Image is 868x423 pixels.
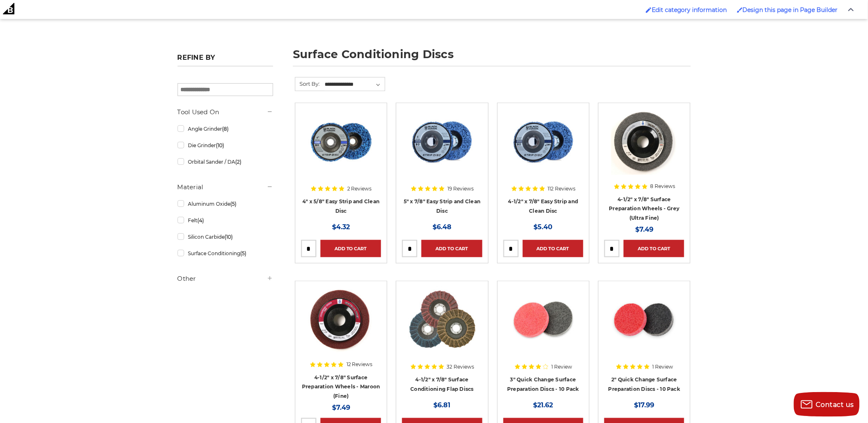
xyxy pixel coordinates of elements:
[178,246,273,261] a: Surface Conditioning
[216,142,224,148] span: (10)
[332,404,350,411] span: $7.49
[534,223,553,231] span: $5.40
[507,376,579,392] a: 3" Quick Change Surface Preparation Discs - 10 Pack
[301,109,381,189] a: 4" x 5/8" easy strip and clean discs
[178,197,273,211] a: Aluminum Oxide
[222,126,229,132] span: (8)
[230,201,236,207] span: (5)
[508,198,578,214] a: 4-1/2" x 7/8" Easy Strip and Clean Disc
[794,392,860,417] button: Contact us
[533,401,553,409] span: $21.62
[634,401,655,409] span: $17.99
[743,6,838,14] span: Design this page in Page Builder
[178,230,273,244] a: Silicon Carbide
[293,49,691,66] h1: surface conditioning discs
[733,2,842,18] a: Enabled brush for page builder edit. Design this page in Page Builder
[225,234,233,240] span: (10)
[608,376,681,392] a: 2" Quick Change Surface Preparation Discs - 10 Pack
[508,109,579,175] img: 4-1/2" x 7/8" Easy Strip and Clean Disc
[178,122,273,136] a: Angle Grinder
[332,223,350,231] span: $4.32
[295,78,320,90] label: Sort By:
[816,401,854,409] span: Contact us
[178,213,273,228] a: Felt
[409,109,475,175] img: blue clean and strip disc
[235,159,241,165] span: (2)
[324,78,385,91] select: Sort By:
[646,7,652,13] img: Enabled brush for category edit
[653,364,674,369] span: 1 Review
[434,401,451,409] span: $6.81
[408,287,476,353] img: Scotch brite flap discs
[302,374,380,399] a: 4-1/2" x 7/8" Surface Preparation Wheels - Maroon (Fine)
[178,107,273,117] h5: Tool Used On
[178,54,273,66] h5: Refine by
[404,198,481,214] a: 5" x 7/8" Easy Strip and Clean Disc
[503,287,583,367] a: 3 inch surface preparation discs
[652,6,727,14] span: Edit category information
[197,217,204,223] span: (4)
[624,240,684,257] a: Add to Cart
[523,240,583,257] a: Add to Cart
[308,109,374,175] img: 4" x 5/8" easy strip and clean discs
[178,138,273,153] a: Die Grinder
[737,7,743,13] img: Enabled brush for page builder edit.
[178,155,273,169] a: Orbital Sander / DA
[611,109,677,175] img: Gray Surface Prep Disc
[178,274,273,284] h5: Other
[503,109,583,189] a: 4-1/2" x 7/8" Easy Strip and Clean Disc
[321,240,381,257] a: Add to Cart
[421,240,482,257] a: Add to Cart
[433,223,452,231] span: $6.48
[611,287,677,353] img: 2 inch surface preparation discs
[848,8,854,12] img: Close Admin Bar
[635,226,653,233] span: $7.49
[347,186,372,191] span: 2 Reviews
[447,186,474,191] span: 19 Reviews
[410,376,474,392] a: 4-1/2" x 7/8" Surface Conditioning Flap Discs
[402,109,482,189] a: blue clean and strip disc
[240,250,246,256] span: (5)
[447,364,475,369] span: 32 Reviews
[308,287,374,353] img: Maroon Surface Prep Disc
[302,198,380,214] a: 4" x 5/8" Easy Strip and Clean Disc
[551,364,572,369] span: 1 Review
[642,2,731,18] a: Enabled brush for category edit Edit category information
[301,287,381,367] a: Maroon Surface Prep Disc
[178,182,273,192] h5: Material
[609,196,680,221] a: 4-1/2" x 7/8" Surface Preparation Wheels - Grey (Ultra Fine)
[604,109,684,189] a: Gray Surface Prep Disc
[548,186,576,191] span: 112 Reviews
[510,287,576,353] img: 3 inch surface preparation discs
[402,287,482,367] a: Scotch brite flap discs
[604,287,684,367] a: 2 inch surface preparation discs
